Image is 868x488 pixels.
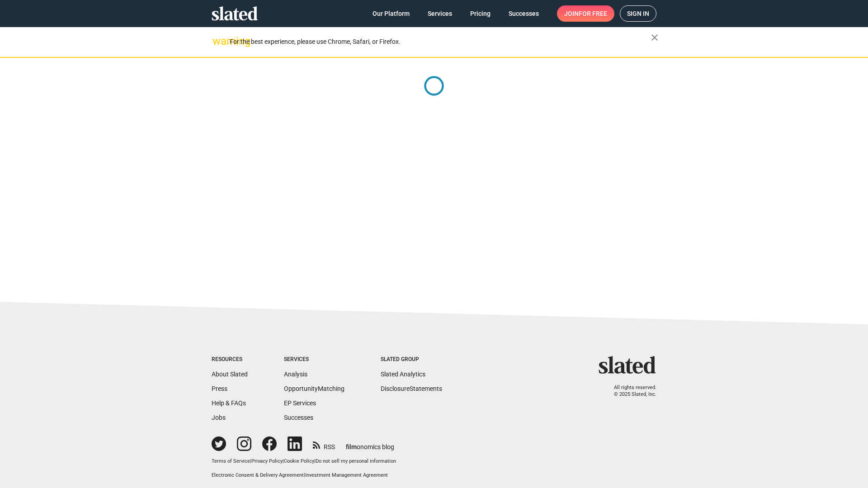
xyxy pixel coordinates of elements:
[230,36,651,48] div: For the best experience, please use Chrome, Safari, or Firefox.
[212,371,248,378] a: About Slated
[212,399,246,407] a: Help & FAQs
[212,414,226,421] a: Jobs
[283,458,284,464] span: |
[579,5,607,22] span: for free
[313,437,335,451] a: RSS
[428,5,452,22] span: Services
[251,458,283,464] a: Privacy Policy
[212,36,223,47] mat-icon: warning
[212,472,304,478] a: Electronic Consent & Delivery Agreement
[284,414,313,421] a: Successes
[284,385,344,392] a: OpportunityMatching
[314,458,316,464] span: |
[250,458,251,464] span: |
[627,6,649,21] span: Sign in
[316,458,396,465] button: Do not sell my personal information
[501,5,546,22] a: Successes
[346,436,394,451] a: filmonomics blog
[381,371,425,378] a: Slated Analytics
[564,5,607,22] span: Join
[620,5,656,22] a: Sign in
[305,472,388,478] a: Investment Management Agreement
[304,472,305,478] span: |
[373,5,410,22] span: Our Platform
[212,458,250,464] a: Terms of Service
[557,5,614,22] a: Joinfor free
[284,399,316,407] a: EP Services
[284,356,344,363] div: Services
[463,5,498,22] a: Pricing
[420,5,459,22] a: Services
[284,458,314,464] a: Cookie Policy
[212,356,248,363] div: Resources
[284,371,307,378] a: Analysis
[470,5,491,22] span: Pricing
[346,443,357,450] span: film
[381,356,442,363] div: Slated Group
[212,385,227,392] a: Press
[381,385,442,392] a: DisclosureStatements
[509,5,539,22] span: Successes
[649,32,660,43] mat-icon: close
[604,385,656,398] p: All rights reserved. © 2025 Slated, Inc.
[365,5,417,22] a: Our Platform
